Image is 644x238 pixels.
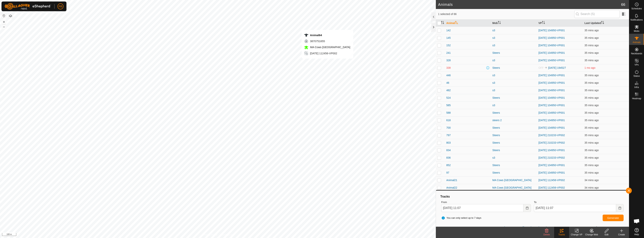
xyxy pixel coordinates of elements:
a: [DATE] 104950-VP001 [538,29,565,32]
a: [DATE] 104950-VP001 [538,81,565,84]
a: [DATE] 210233-VP002 [538,141,565,144]
span: 17 Sept 2025, 10:33 am [584,29,599,32]
span: 588 [446,111,451,115]
div: [DATE] 112456-VP002 [304,51,350,56]
div: Change VP [569,233,584,236]
span: 17 Sept 2025, 10:33 am [584,59,599,62]
p-sorticon: Activate to sort [441,22,444,25]
span: 142 [446,28,451,32]
div: s3 [492,58,535,62]
div: s3 [492,28,535,32]
div: Steers [492,148,535,152]
div: Steers [492,111,535,115]
div: Steers [492,163,535,167]
th: VP [537,19,583,27]
a: [DATE] 104950-VP001 [538,149,565,152]
div: Create [614,233,629,236]
a: [DATE] 112456-VP002 [538,224,565,227]
span: Schedules [631,7,642,10]
th: Mob [491,19,537,27]
span: 803 [446,141,451,145]
a: Privacy Policy [203,233,217,237]
div: s3 [492,156,535,160]
p-sorticon: Activate to sort [542,22,545,25]
span: 482 [446,88,451,92]
div: Tracks [554,233,569,236]
a: [DATE] 104950-VP001 [538,36,565,39]
span: 797 [446,133,451,137]
button: Reset Map [2,13,6,18]
div: s3 [492,103,535,107]
p-sorticon: Activate to sort [601,22,604,25]
img: Gallagher Logo [4,3,51,10]
span: Neckbands [631,52,642,55]
a: [DATE] 104950-VP001 [538,164,565,167]
a: [DATE] 104950-VP001 [538,89,565,92]
div: Edit [599,233,614,236]
div: Steers [492,126,535,130]
button: – [2,25,6,29]
span: 152 [446,43,451,47]
span: 338 [446,66,451,70]
span: Heatmap [632,97,641,100]
span: 852 [446,163,451,167]
span: 17 Sept 2025, 10:33 am [584,89,599,92]
div: steers 2 [492,118,535,122]
a: [DATE] 112456-VP002 [538,186,565,189]
span: 17 Sept 2025, 10:33 am [584,126,599,129]
div: Steers [492,133,535,137]
p-sorticon: Activate to sort [455,22,458,25]
span: 17 Sept 2025, 10:33 am [584,74,599,77]
a: [DATE] 194527 [548,66,566,69]
span: 145 [446,36,451,40]
a: [DATE] 104950-VP001 [538,51,565,54]
span: 700 [446,126,451,130]
a: Contact Us [222,233,233,237]
button: Choose Date [523,204,531,212]
input: Search (S) [574,10,620,18]
span: 524 [446,96,451,100]
a: Help [629,227,644,237]
div: MA Cows [GEOGRAPHIC_DATA] [492,186,535,190]
a: [DATE] 104950-VP001 [538,111,565,114]
button: Map Layers [8,14,13,18]
span: 17 Sept 2025, 10:33 am [584,171,599,174]
span: 97 [446,171,449,175]
span: Animal21 [446,178,457,182]
button: + [2,20,6,24]
span: 46 [446,81,449,85]
label: To [534,200,624,204]
div: Steers [492,171,535,175]
span: 17 Sept 2025, 10:34 am [584,179,599,182]
span: 17 Sept 2025, 10:33 am [584,36,599,39]
span: Infra [634,86,639,88]
img: to [544,66,547,69]
a: [DATE] 104950-VP001 [538,104,565,107]
span: 17 Sept 2025, 10:33 am [584,81,599,84]
span: 17 Sept 2025, 10:33 am [584,224,599,227]
th: Animal [445,19,491,27]
span: 66 [621,2,625,7]
span: 328 [446,58,451,62]
span: OFF [538,66,544,69]
span: 17 Sept 2025, 10:33 am [584,104,599,107]
div: 3870751655 [304,39,350,43]
span: Notifications [631,19,643,21]
span: Animals [633,41,641,43]
a: [DATE] 104950-VP001 [538,171,565,174]
span: VPs [634,64,639,66]
div: s3 [492,81,535,85]
div: Steers [492,96,535,100]
div: Change Mob [584,233,599,236]
span: 1 selected of 66 [438,12,574,16]
span: MA Cows [GEOGRAPHIC_DATA] [309,46,350,49]
span: 17 Sept 2025, 10:33 am [584,149,599,152]
div: s3 [492,36,535,40]
div: Steers [492,141,535,145]
div: Tracks [440,194,625,199]
span: 17 Sept 2025, 10:33 am [584,111,599,114]
span: 585 [446,103,451,107]
div: Animal64 [304,33,350,37]
span: 27 July 2025, 9:03 am [584,66,595,69]
span: Status [633,75,640,77]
